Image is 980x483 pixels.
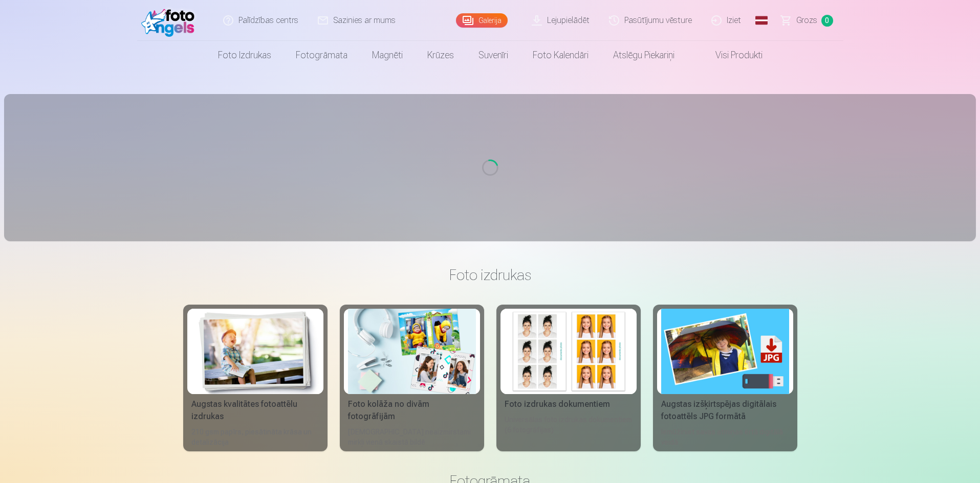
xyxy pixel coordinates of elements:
[187,398,323,423] div: Augstas kvalitātes fotoattēlu izdrukas
[601,41,687,70] a: Atslēgu piekariņi
[496,305,641,451] a: Foto izdrukas dokumentiemFoto izdrukas dokumentiemUniversālas foto izdrukas dokumentiem (6 fotogr...
[141,4,200,37] img: /fa1
[348,309,476,394] img: Foto kolāža no divām fotogrāfijām
[520,41,601,70] a: Foto kalendāri
[191,309,319,394] img: Augstas kvalitātes fotoattēlu izdrukas
[687,41,775,70] a: Visi produkti
[187,427,323,447] div: 210 gsm papīrs, piesātināta krāsa un detalizācija
[191,266,789,284] h3: Foto izdrukas
[344,398,480,423] div: Foto kolāža no divām fotogrāfijām
[284,41,360,70] a: Fotogrāmata
[657,427,793,447] div: Iemūžiniet savas atmiņas ērtā digitālā veidā
[466,41,520,70] a: Suvenīri
[657,398,793,423] div: Augstas izšķirtspējas digitālais fotoattēls JPG formātā
[505,309,633,394] img: Foto izdrukas dokumentiem
[661,309,789,394] img: Augstas izšķirtspējas digitālais fotoattēls JPG formātā
[183,305,328,451] a: Augstas kvalitātes fotoattēlu izdrukasAugstas kvalitātes fotoattēlu izdrukas210 gsm papīrs, piesā...
[344,427,480,447] div: [DEMOGRAPHIC_DATA] neaizmirstami mirkļi vienā skaistā bildē
[206,41,284,70] a: Foto izdrukas
[340,305,484,451] a: Foto kolāža no divām fotogrāfijāmFoto kolāža no divām fotogrāfijām[DEMOGRAPHIC_DATA] neaizmirstam...
[796,14,817,27] span: Grozs
[653,305,797,451] a: Augstas izšķirtspējas digitālais fotoattēls JPG formātāAugstas izšķirtspējas digitālais fotoattēl...
[500,398,637,410] div: Foto izdrukas dokumentiem
[415,41,466,70] a: Krūzes
[360,41,415,70] a: Magnēti
[500,415,637,447] div: Universālas foto izdrukas dokumentiem (6 fotogrāfijas)
[456,13,508,28] a: Galerija
[821,15,833,27] span: 0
